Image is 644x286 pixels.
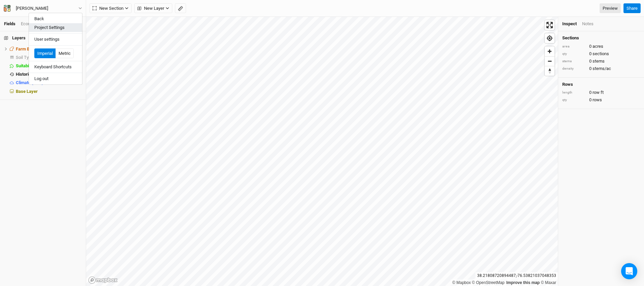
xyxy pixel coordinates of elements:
button: User settings [29,35,82,44]
button: New Layer [134,3,172,13]
div: Farm Boundary [16,46,82,52]
div: 0 [562,66,640,72]
button: Imperial [34,48,56,59]
span: rows [593,97,602,103]
button: Reset bearing to north [545,66,554,76]
button: Share [623,3,641,13]
div: length [562,90,586,95]
div: density [562,66,586,71]
button: Shortcut: M [175,3,186,13]
a: Maxar [541,280,556,285]
span: row ft [593,90,604,96]
span: Farm Boundary [16,46,45,51]
div: Suitability (U.S.) [16,63,82,69]
div: Open Intercom Messenger [621,263,637,279]
button: Enter fullscreen [545,20,554,30]
div: qty [562,51,586,57]
span: New Section [93,5,123,12]
div: 0 [562,58,640,64]
span: Soil Types & Attributes (U.S.) [16,55,70,60]
button: Metric [56,48,74,59]
span: Climate (U.S.) [16,80,43,85]
div: 0 [562,51,640,57]
div: Soil Types & Attributes (U.S.) [16,55,82,60]
button: Find my location [545,33,554,43]
button: Zoom out [545,56,554,66]
div: Economics [21,21,42,27]
h4: Sections [562,35,640,41]
div: 38.21808720894487 , -76.53821037048353 [475,272,558,279]
span: Suitability (U.S.) [16,63,47,68]
a: Fields [4,21,15,26]
div: Charles Sasscer [16,5,48,12]
button: Log out [29,74,82,83]
div: Climate (U.S.) [16,80,82,85]
a: Preview [600,3,621,13]
button: New Section [90,3,132,13]
div: area [562,44,586,49]
span: Base Layer [16,89,38,94]
button: Back [29,14,82,23]
div: Inspect [562,21,577,27]
a: OpenStreetMap [472,280,505,285]
span: acres [593,43,603,49]
div: 0 [562,43,640,49]
h4: Rows [562,82,640,87]
div: 0 [562,90,640,96]
button: Project Settings [29,23,82,32]
canvas: Map [86,17,558,286]
a: Mapbox logo [88,276,118,284]
span: stems [593,58,605,64]
span: sections [593,51,609,57]
div: qty [562,98,586,103]
span: Reset bearing to north [545,66,554,76]
button: Zoom in [545,46,554,56]
div: Base Layer [16,89,82,94]
button: Keyboard Shortcuts [29,63,82,71]
div: 0 [562,97,640,103]
a: Mapbox [452,280,471,285]
span: Historical Land Use (U.S.) [16,72,66,77]
div: Historical Land Use (U.S.) [16,72,82,77]
span: New Layer [137,5,164,12]
button: [PERSON_NAME] [3,5,82,12]
a: Improve this map [506,280,540,285]
span: stems/ac [593,66,611,72]
div: [PERSON_NAME] [16,5,48,12]
div: Notes [582,21,594,27]
div: stems [562,59,586,64]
